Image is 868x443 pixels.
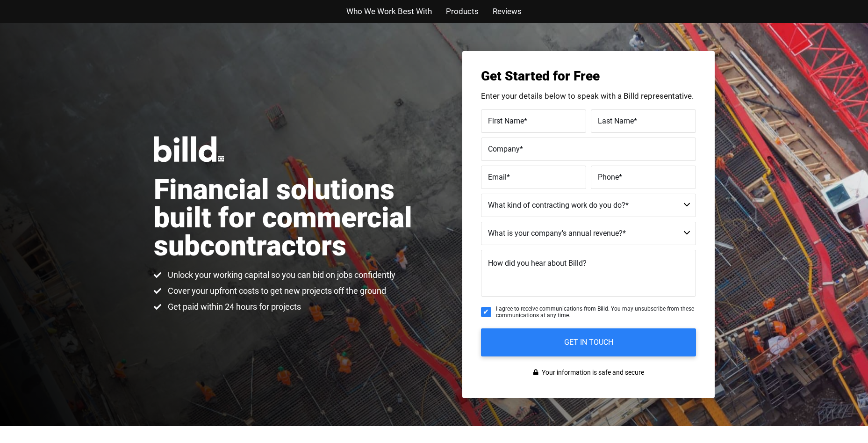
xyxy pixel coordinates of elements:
[496,305,696,319] span: I agree to receive communications from Billd. You may unsubscribe from these communications at an...
[154,176,434,260] h1: Financial solutions built for commercial subcontractors
[481,328,696,356] input: GET IN TOUCH
[539,366,644,379] span: Your information is safe and secure
[488,144,520,153] span: Company
[165,301,301,312] span: Get paid within 24 hours for projects
[488,172,507,181] span: Email
[165,285,386,297] span: Cover your upfront costs to get new projects off the ground
[481,70,696,83] h3: Get Started for Free
[165,269,395,281] span: Unlock your working capital so you can bid on jobs confidently
[346,5,432,18] a: Who We Work Best With
[488,116,524,125] span: First Name
[481,92,696,100] p: Enter your details below to speak with a Billd representative.
[598,116,634,125] span: Last Name
[446,5,479,18] a: Products
[598,172,619,181] span: Phone
[488,259,587,268] span: How did you hear about Billd?
[493,5,522,18] a: Reviews
[481,307,491,317] input: I agree to receive communications from Billd. You may unsubscribe from these communications at an...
